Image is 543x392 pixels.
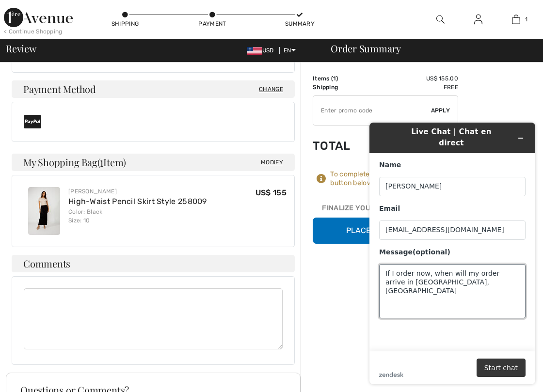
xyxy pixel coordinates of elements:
[313,203,458,218] div: Finalize Your Order with PayPal
[319,44,537,53] div: Order Summary
[261,157,283,167] span: Modify
[525,15,527,24] span: 1
[97,156,126,169] span: ( Item)
[313,74,366,83] td: Items ( )
[498,14,535,25] a: 1
[247,47,262,55] img: US Dollar
[68,207,207,225] div: Color: Black Size: 10
[362,115,543,392] iframe: Find more information here
[256,188,287,197] span: US$ 155
[466,14,490,26] a: Sign In
[313,83,366,92] td: Shipping
[436,14,445,25] img: search the website
[366,74,458,83] td: US$ 155.00
[333,75,336,82] span: 1
[198,19,227,28] div: Payment
[330,170,458,188] div: To complete your order, press the button below.
[24,288,283,349] textarea: Comments
[247,47,278,54] span: USD
[313,129,366,162] td: Total
[68,197,207,206] a: High-Waist Pencil Skirt Style 258009
[4,27,63,36] div: < Continue Shopping
[100,155,103,168] span: 1
[6,44,36,53] span: Review
[23,84,96,94] span: Payment Method
[12,154,295,171] h4: My Shopping Bag
[285,19,314,28] div: Summary
[313,218,458,244] button: Place Your Order
[431,106,450,115] span: Apply
[4,8,73,27] img: 1ère Avenue
[12,255,295,272] h4: Comments
[512,14,520,25] img: My Bag
[313,96,431,125] input: Promo code
[68,187,207,196] div: [PERSON_NAME]
[284,47,296,54] span: EN
[366,83,458,92] td: Free
[21,7,41,16] span: Chat
[259,85,283,94] span: Change
[111,19,140,28] div: Shipping
[474,14,482,25] img: My Info
[28,187,60,235] img: High-Waist Pencil Skirt Style 258009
